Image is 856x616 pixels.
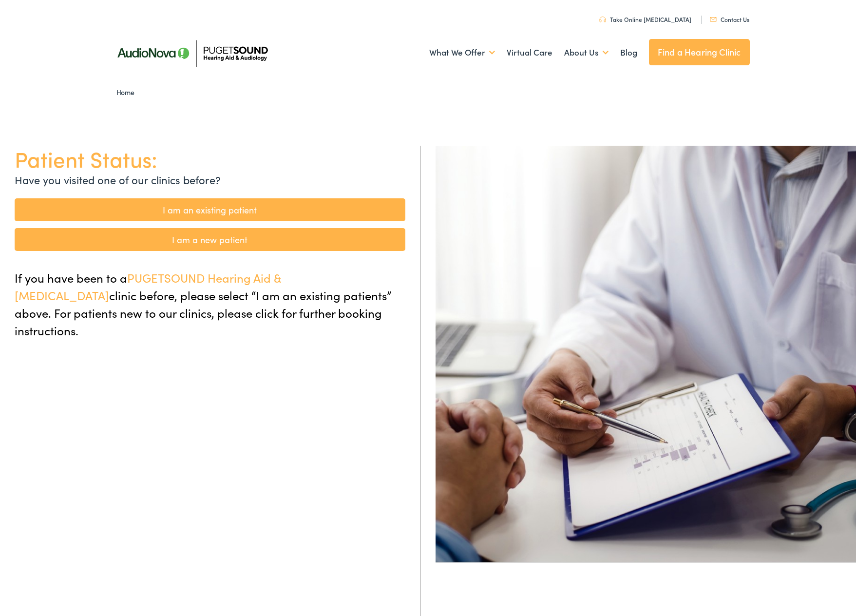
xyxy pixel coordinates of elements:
a: Contact Us [710,15,749,23]
h1: Patient Status: [15,146,405,172]
p: Have you visited one of our clinics before? [15,172,405,188]
a: I am an existing patient [15,198,405,221]
a: Blog [620,35,637,71]
span: PUGETSOUND Hearing Aid & [MEDICAL_DATA] [15,269,281,303]
a: Find a Hearing Clinic [649,39,750,65]
img: utility icon [710,17,717,22]
a: About Us [564,35,609,71]
a: Home [116,87,139,97]
a: What We Offer [429,35,495,71]
img: utility icon [599,17,606,22]
p: If you have been to a clinic before, please select “I am an existing patients” above. For patient... [15,269,405,339]
a: Take Online [MEDICAL_DATA] [599,15,691,23]
a: I am a new patient [15,228,405,251]
a: Virtual Care [507,35,552,71]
